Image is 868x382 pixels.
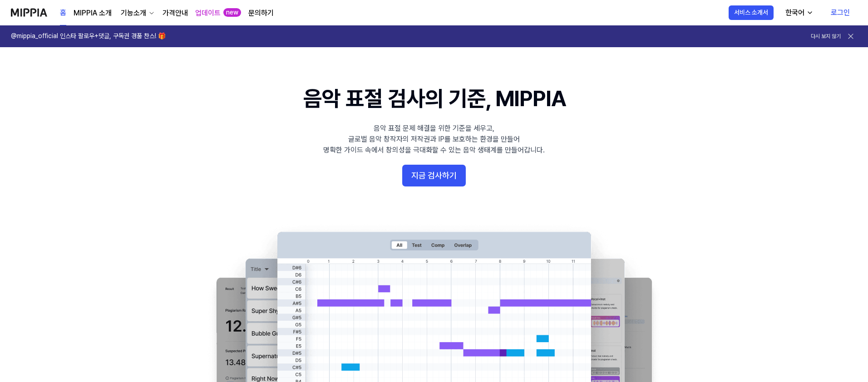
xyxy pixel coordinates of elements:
[784,7,806,18] div: 한국어
[195,8,221,19] a: 업데이트
[60,0,66,25] a: 홈
[402,165,466,186] button: 지금 검사하기
[778,4,819,22] button: 한국어
[119,8,148,19] div: 기능소개
[248,8,274,19] a: 문의하기
[323,123,545,156] div: 음악 표절 문제 해결을 위한 기준을 세우고, 글로벌 음악 창작자의 저작권과 IP를 보호하는 환경을 만들어 명확한 가이드 속에서 창의성을 극대화할 수 있는 음악 생태계를 만들어...
[74,8,112,19] a: MIPPIA 소개
[223,8,241,17] div: new
[729,5,774,20] button: 서비스 소개서
[11,32,166,41] h1: @mippia_official 인스타 팔로우+댓글, 구독권 경품 찬스! 🎁
[811,33,841,40] button: 다시 보지 않기
[163,8,188,19] a: 가격안내
[119,8,155,19] button: 기능소개
[303,83,565,114] h1: 음악 표절 검사의 기준, MIPPIA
